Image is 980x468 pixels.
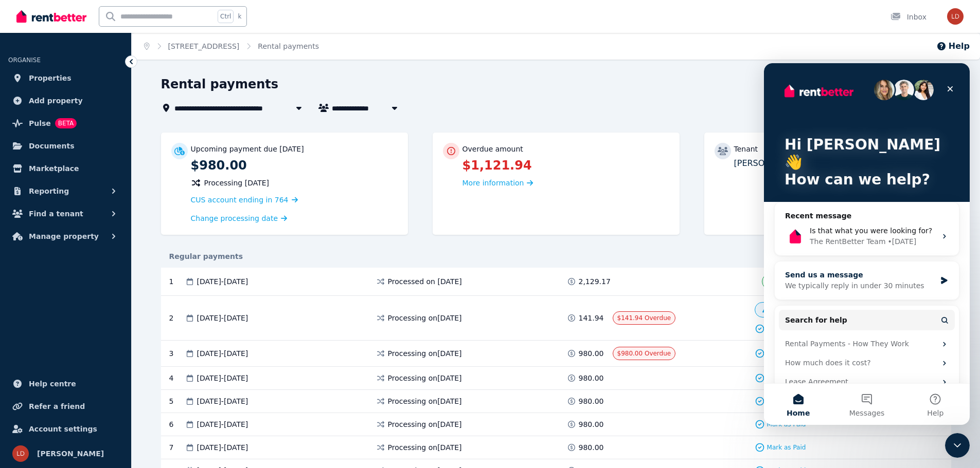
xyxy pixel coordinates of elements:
[8,203,123,224] button: Find a tenant
[617,314,671,322] span: $141.94 Overdue
[29,140,75,152] span: Documents
[579,442,604,453] span: 980.00
[8,113,123,134] a: PulseBETA
[388,276,462,287] span: Processed on [DATE]
[197,276,248,287] span: [DATE] - [DATE]
[197,373,248,383] span: [DATE] - [DATE]
[8,226,123,247] button: Manage property
[37,447,104,460] span: [PERSON_NAME]
[388,348,462,359] span: Processing on [DATE]
[29,400,85,413] span: Refer a friend
[388,419,462,429] span: Processing on [DATE]
[191,213,288,223] a: Change processing date
[8,57,41,64] span: ORGANISE
[169,419,185,429] div: 6
[16,9,86,24] img: RentBetter
[29,423,97,435] span: Account settings
[161,251,951,261] div: Regular payments
[8,373,123,394] a: Help centre
[238,12,241,21] span: k
[29,378,76,390] span: Help centre
[169,442,185,453] div: 7
[55,118,77,128] span: BETA
[462,144,523,154] p: Overdue amount
[197,313,248,323] span: [DATE] - [DATE]
[29,117,51,129] span: Pulse
[388,373,462,383] span: Processing on [DATE]
[734,157,941,170] p: [PERSON_NAME]
[579,396,604,406] span: 980.00
[579,373,604,383] span: 980.00
[169,347,185,360] div: 3
[29,72,72,84] span: Properties
[8,68,123,88] a: Properties
[388,442,462,453] span: Processing on [DATE]
[169,274,185,289] div: 1
[579,276,611,287] span: 2,129.17
[191,213,278,223] span: Change processing date
[8,181,123,201] button: Reporting
[197,442,248,453] span: [DATE] - [DATE]
[947,8,964,25] img: Lance Danger
[204,178,270,188] span: Processing [DATE]
[29,208,83,220] span: Find a tenant
[579,313,604,323] span: 141.94
[191,196,289,204] span: CUS account ending in 764
[161,76,279,92] h1: Rental payments
[8,136,123,156] a: Documents
[767,443,806,452] span: Mark as Paid
[8,158,123,179] a: Marketplace
[388,313,462,323] span: Processing on [DATE]
[12,445,29,462] img: Lance Danger
[197,396,248,406] span: [DATE] - [DATE]
[168,42,240,50] a: [STREET_ADDRESS]
[579,348,604,359] span: 980.00
[29,162,79,175] span: Marketplace
[8,419,123,439] a: Account settings
[388,396,462,406] span: Processing on [DATE]
[890,12,926,22] div: Inbox
[617,350,671,357] span: $980.00 Overdue
[169,396,185,406] div: 5
[29,95,83,107] span: Add property
[579,419,604,429] span: 980.00
[197,348,248,359] span: [DATE] - [DATE]
[8,396,123,417] a: Refer a friend
[29,185,69,197] span: Reporting
[764,63,970,425] iframe: Intercom live chat
[258,41,319,51] span: Rental payments
[945,433,970,458] iframe: Intercom live chat
[191,144,304,154] p: Upcoming payment due [DATE]
[462,179,524,187] span: More information
[191,157,398,174] p: $980.00
[218,10,234,23] span: Ctrl
[462,157,669,174] p: $1,121.94
[132,33,331,60] nav: Breadcrumb
[169,302,185,334] div: 2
